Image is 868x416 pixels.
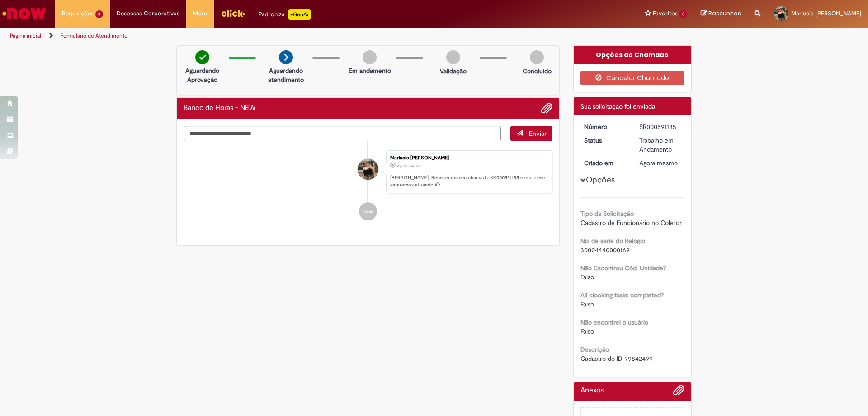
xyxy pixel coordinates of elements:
[184,141,552,230] ul: Histórico de tíquete
[349,66,391,75] p: Em andamento
[279,50,293,64] img: arrow-next.png
[529,129,547,138] span: Enviar
[580,71,685,85] button: Cancelar Chamado
[580,300,594,308] span: Falso
[639,159,678,167] time: 29/09/2025 09:51:41
[184,126,501,141] textarea: Digite sua mensagem aqui...
[95,10,103,18] span: 3
[10,32,41,39] a: Página inicial
[639,159,678,167] span: Agora mesmo
[530,50,544,64] img: img-circle-grey.png
[1,5,47,23] img: ServiceNow
[653,9,678,18] span: Favoritos
[358,159,378,180] div: Marlucia Rangel Feijoli
[193,9,207,18] span: More
[580,387,604,395] h2: Anexos
[363,50,377,64] img: img-circle-grey.png
[791,10,861,17] span: Marlucia [PERSON_NAME]
[61,32,127,39] a: Formulário de Atendimento
[221,6,245,20] img: click_logo_yellow_360x200.png
[288,9,311,20] p: +GenAi
[259,9,311,20] div: Padroniza
[580,237,645,245] b: No. de serie do Relogio
[577,122,633,131] dt: Número
[62,9,94,18] span: Requisições
[184,104,255,112] h2: Banco de Horas - NEW Histórico de tíquete
[580,291,664,299] b: All clocking tasks completed?
[577,158,633,167] dt: Criado em
[390,155,547,161] div: Marlucia [PERSON_NAME]
[541,102,552,114] button: Adicionar anexos
[639,136,681,154] div: Trabalho em Andamento
[580,264,666,272] b: Não Encontrou Cód. Unidade?
[580,345,609,354] b: Descrição
[580,246,630,254] span: 30004440000169
[574,46,692,64] div: Opções do Chamado
[701,10,741,18] a: Rascunhos
[184,150,552,194] li: Marlucia Rangel Feijoli
[195,50,209,64] img: check-circle-green.png
[580,354,653,363] span: Cadastro do ID 99842499
[117,9,179,18] span: Despesas Corporativas
[580,210,634,218] b: Tipo da Solicitação
[446,50,460,64] img: img-circle-grey.png
[523,67,552,76] p: Concluído
[708,9,741,18] span: Rascunhos
[390,174,547,188] p: [PERSON_NAME]! Recebemos seu chamado SR000591185 e em breve estaremos atuando.
[440,67,467,76] p: Validação
[580,219,682,227] span: Cadastro de Funcionário no Coletor
[580,102,655,110] span: Sua solicitação foi enviada
[510,126,552,141] button: Enviar
[397,163,421,169] time: 29/09/2025 09:51:41
[580,327,594,335] span: Falso
[397,163,421,169] span: Agora mesmo
[577,136,633,145] dt: Status
[264,66,308,84] p: Aguardando atendimento
[580,273,594,281] span: Falso
[580,318,648,326] b: Não encontrei o usuário
[639,122,681,131] div: SR000591185
[180,66,224,84] p: Aguardando Aprovação
[639,158,681,167] div: 29/09/2025 09:51:41
[7,28,572,44] ul: Trilhas de página
[673,384,684,401] button: Adicionar anexos
[679,10,687,18] span: 3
